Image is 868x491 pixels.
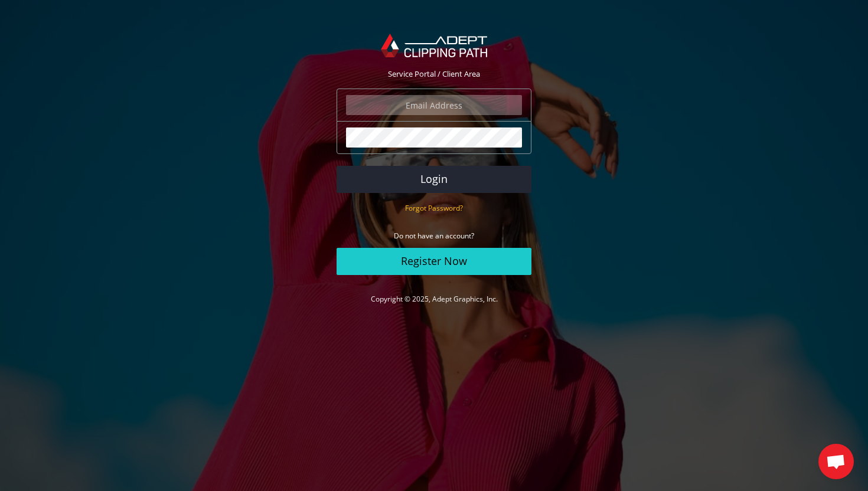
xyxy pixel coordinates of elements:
button: Login [337,166,531,193]
a: Register Now [337,248,531,275]
span: Service Portal / Client Area [388,68,480,79]
div: Open chat [818,444,854,479]
small: Do not have an account? [394,231,474,241]
img: Adept Graphics [381,34,487,57]
a: Copyright © 2025, Adept Graphics, Inc. [371,294,498,304]
input: Email Address [346,95,522,115]
a: Forgot Password? [405,202,463,213]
